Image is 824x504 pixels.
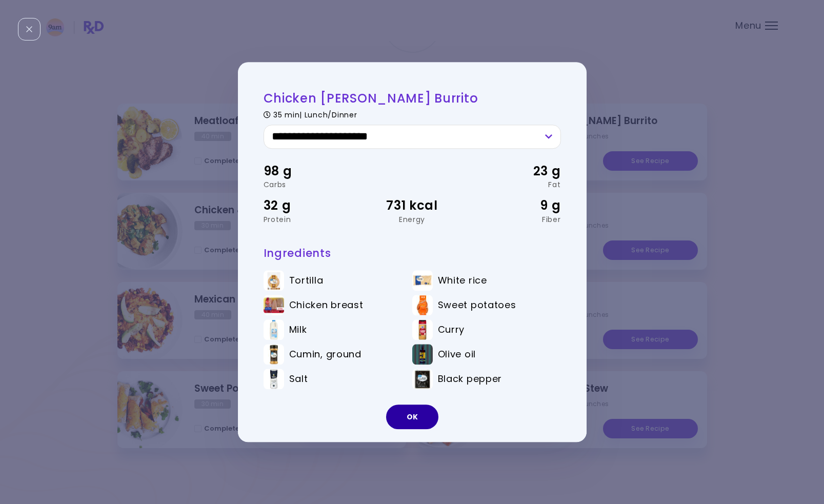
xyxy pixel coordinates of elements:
[461,216,560,223] div: Fiber
[264,196,363,215] div: 32 g
[386,405,438,429] button: OK
[289,373,308,385] span: Salt
[264,246,561,260] h3: Ingredients
[264,181,363,188] div: Carbs
[289,275,324,286] span: Tortilla
[289,324,307,335] span: Milk
[438,349,476,360] span: Olive oil
[18,18,41,41] div: Close
[264,109,561,118] div: 35 min | Lunch/Dinner
[289,349,361,360] span: Cumin, ground
[461,162,560,181] div: 23 g
[264,216,363,223] div: Protein
[438,373,503,385] span: Black pepper
[264,90,561,106] h2: Chicken [PERSON_NAME] Burrito
[461,181,560,188] div: Fat
[461,196,560,215] div: 9 g
[438,275,487,286] span: White rice
[363,216,461,223] div: Energy
[438,299,516,311] span: Sweet potatoes
[438,324,465,335] span: Curry
[363,196,461,215] div: 731 kcal
[289,299,364,311] span: Chicken breast
[264,162,363,181] div: 98 g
